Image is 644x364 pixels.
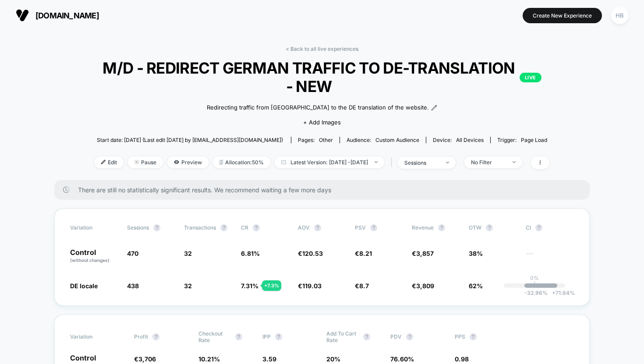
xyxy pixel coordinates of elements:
[319,137,333,143] span: other
[363,333,370,340] button: ?
[524,290,548,296] span: -32.96 %
[253,224,260,231] button: ?
[219,160,223,165] img: rebalance
[611,7,628,24] div: HB
[138,355,156,363] span: 3,706
[455,355,469,363] span: 0.98
[548,290,575,296] span: 71.64 %
[412,282,434,290] span: €
[184,224,216,231] span: Transactions
[438,224,445,231] button: ?
[302,282,322,290] span: 119.03
[355,250,372,257] span: €
[262,333,271,340] span: IPP
[13,8,102,22] button: [DOMAIN_NAME]
[347,137,419,143] div: Audience:
[97,137,283,143] span: Start date: [DATE] (Last edit [DATE] by [EMAIL_ADDRESS][DOMAIN_NAME])
[303,119,341,126] span: + Add Images
[523,8,602,23] button: Create New Experience
[198,355,220,363] span: 10.21 %
[609,7,631,25] button: HB
[298,224,310,231] span: AOV
[127,224,149,231] span: Sessions
[534,281,535,288] p: |
[370,224,377,231] button: ?
[355,282,369,290] span: €
[359,282,369,290] span: 8.7
[470,333,477,340] button: ?
[16,9,29,22] img: Visually logo
[153,224,160,231] button: ?
[497,137,547,143] div: Trigger:
[70,249,118,264] p: Control
[426,137,490,143] span: Device:
[469,250,483,257] span: 38%
[513,161,516,163] img: end
[134,355,156,363] span: €
[326,355,340,363] span: 20 %
[552,290,556,296] span: +
[275,333,282,340] button: ?
[359,250,372,257] span: 8.21
[198,330,231,343] span: Checkout Rate
[167,156,209,168] span: Preview
[404,159,439,166] div: sessions
[526,224,574,231] span: CI
[469,224,517,231] span: OTW
[390,355,414,363] span: 76.60 %
[78,186,572,194] span: There are still no statistically significant results. We recommend waiting a few more days
[375,161,378,163] img: end
[275,156,384,168] span: Latest Version: [DATE] - [DATE]
[456,137,484,143] span: all devices
[95,156,124,168] span: Edit
[406,333,413,340] button: ?
[412,224,434,231] span: Revenue
[127,282,139,290] span: 438
[455,333,465,340] span: PPS
[298,250,323,257] span: €
[101,160,106,164] img: edit
[103,59,541,95] span: M/D - REDIRECT GERMAN TRAFFIC TO DE-TRANSLATION - NEW
[416,282,434,290] span: 3,809
[298,137,333,143] div: Pages:
[471,159,506,166] div: No Filter
[241,282,258,290] span: 7.31 %
[127,250,138,257] span: 470
[389,156,398,169] span: |
[134,160,139,164] img: end
[262,280,281,291] div: + 7.3 %
[128,156,163,168] span: Pause
[241,224,248,231] span: CR
[152,333,159,340] button: ?
[302,250,323,257] span: 120.53
[486,224,493,231] button: ?
[70,258,110,263] span: (without changes)
[70,282,98,290] span: DE locale
[520,73,541,82] p: LIVE
[281,160,286,164] img: calendar
[241,250,260,257] span: 6.81 %
[207,103,429,112] span: Redirecting traffic from [GEOGRAPHIC_DATA] to the DE translation of the website.
[286,46,358,52] a: < Back to all live experiences
[220,224,227,231] button: ?
[526,251,574,264] span: ---
[469,282,483,290] span: 62%
[184,250,192,257] span: 32
[262,355,276,363] span: 3.59
[521,137,547,143] span: Page Load
[213,156,270,168] span: Allocation: 50%
[134,333,148,340] span: Profit
[530,275,539,281] p: 0%
[416,250,434,257] span: 3,857
[446,162,449,163] img: end
[298,282,322,290] span: €
[35,11,99,20] span: [DOMAIN_NAME]
[412,250,434,257] span: €
[184,282,192,290] span: 32
[355,224,366,231] span: PSV
[314,224,321,231] button: ?
[375,137,419,143] span: Custom Audience
[70,224,118,231] span: Variation
[535,224,542,231] button: ?
[235,333,242,340] button: ?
